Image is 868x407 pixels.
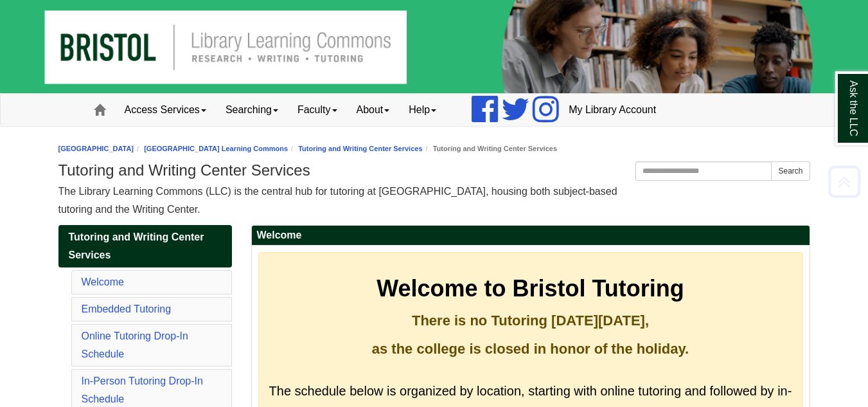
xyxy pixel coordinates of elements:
h2: Welcome [252,226,810,246]
a: Tutoring and Writing Center Services [58,225,232,267]
strong: There is no Tutoring [DATE][DATE], [412,312,649,329]
a: Access Services [115,94,216,126]
li: Tutoring and Writing Center Services [423,143,557,155]
strong: Welcome to Bristol Tutoring [376,275,684,302]
a: Help [399,94,446,126]
a: My Library Account [559,94,666,126]
nav: breadcrumb [58,143,810,155]
a: Searching [216,94,288,126]
a: [GEOGRAPHIC_DATA] Learning Commons [144,145,288,152]
span: Tutoring and Writing Center Services [69,231,204,260]
a: Online Tutoring Drop-In Schedule [82,330,188,359]
a: Welcome [82,276,124,287]
h1: Tutoring and Writing Center Services [58,161,810,179]
a: In-Person Tutoring Drop-In Schedule [82,375,203,404]
button: Search [771,161,810,181]
a: Tutoring and Writing Center Services [298,145,422,152]
a: [GEOGRAPHIC_DATA] [58,145,134,152]
a: Embedded Tutoring [82,303,172,314]
a: About [347,94,400,126]
a: Back to Top [824,173,865,190]
span: The Library Learning Commons (LLC) is the central hub for tutoring at [GEOGRAPHIC_DATA], housing ... [58,186,617,215]
a: Faculty [288,94,347,126]
strong: as the college is closed in honor of the holiday. [372,341,689,357]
